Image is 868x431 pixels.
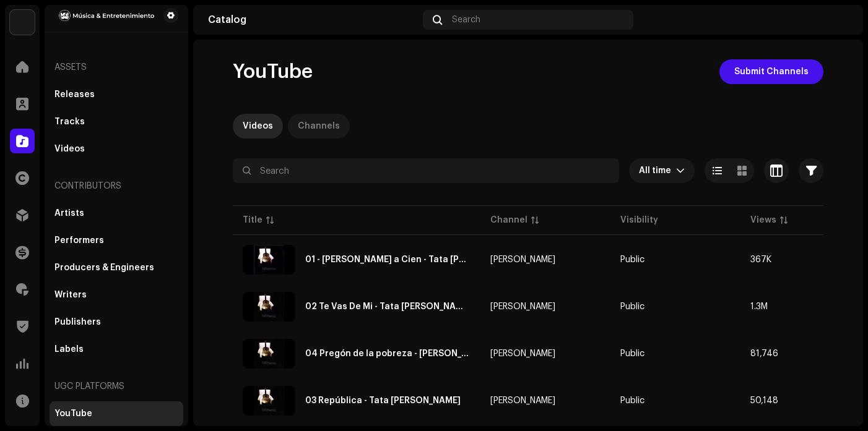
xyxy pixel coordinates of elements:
[50,228,183,253] re-m-nav-item: Performers
[233,59,313,84] span: YouTube
[490,302,555,311] div: [PERSON_NAME]
[50,283,183,307] re-m-nav-item: Writers
[50,337,183,362] re-m-nav-item: Labels
[305,302,471,311] div: 02 Te Vas De Mi - Tata Barahona
[243,214,263,226] div: Title
[50,109,183,134] re-m-nav-item: Tracks
[490,255,555,264] div: [PERSON_NAME]
[452,15,480,25] span: Search
[750,214,776,226] div: Views
[490,349,601,358] span: Tata Barahona
[490,255,601,264] span: Tata Barahona
[305,396,461,405] div: 03 República - Tata Barahona
[243,114,273,139] div: Videos
[243,386,295,416] img: mqdefault.jpg
[208,15,418,25] div: Catalog
[620,302,644,311] span: Public
[719,59,823,84] button: Submit Channels
[54,317,101,327] div: Publishers
[750,396,778,405] span: 50,148
[54,90,95,100] div: Releases
[50,53,183,82] re-a-nav-header: Assets
[620,396,644,405] span: Public
[490,396,555,405] div: [PERSON_NAME]
[54,236,104,245] div: Performers
[10,10,35,35] img: 78f3867b-a9d0-4b96-9959-d5e4a689f6cf
[676,158,685,183] div: dropdown trigger
[50,201,183,226] re-m-nav-item: Artists
[243,339,295,369] img: mqdefault.jpg
[298,114,340,139] div: Channels
[490,349,555,358] div: [PERSON_NAME]
[750,302,768,311] span: 1.3M
[243,292,295,322] img: mqdefault.jpg
[54,117,85,127] div: Tracks
[54,290,87,300] div: Writers
[305,255,471,264] div: 01 - Hay Helao a Cien - Tata Barahona
[54,344,84,354] div: Labels
[50,171,183,201] re-a-nav-header: Contributors
[305,349,471,358] div: 04 Pregón de la pobreza - Tata Barahona
[50,310,183,335] re-m-nav-item: Publishers
[620,349,644,358] span: Public
[750,349,778,358] span: 81,746
[620,255,644,264] span: Public
[54,144,85,154] div: Videos
[639,158,676,183] span: All time
[490,396,601,405] span: Tata Barahona
[50,82,183,107] re-m-nav-item: Releases
[54,409,92,419] div: YouTube
[50,372,183,401] re-a-nav-header: UGC Platforms
[750,255,771,264] span: 367K
[54,8,158,23] img: 0c43ecd2-0fe7-4201-bfd0-35d22d5c77cb
[50,137,183,161] re-m-nav-item: Videos
[734,59,809,84] span: Submit Channels
[490,302,601,311] span: Tata Barahona
[54,208,84,218] div: Artists
[490,214,527,226] div: Channel
[243,245,295,275] img: mqdefault.jpg
[828,10,848,30] img: c904f273-36fb-4b92-97b0-1c77b616e906
[233,158,619,183] input: Search
[54,263,154,273] div: Producers & Engineers
[50,401,183,426] re-m-nav-item: YouTube
[50,255,183,280] re-m-nav-item: Producers & Engineers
